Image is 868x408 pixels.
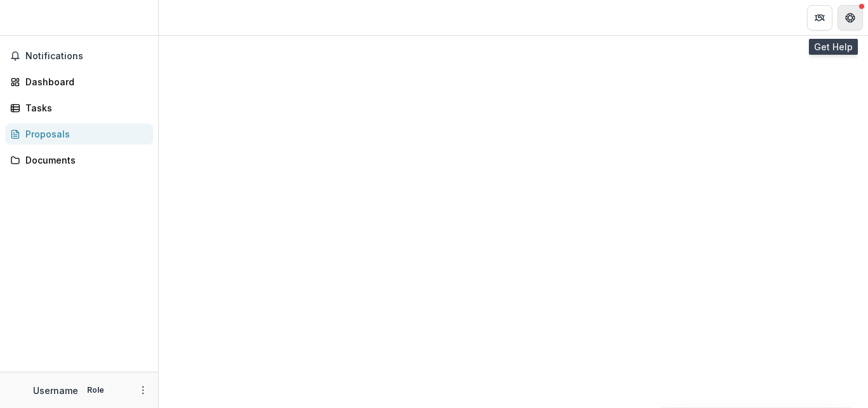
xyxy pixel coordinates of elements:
[135,383,151,398] button: More
[5,71,153,92] a: Dashboard
[5,46,153,66] button: Notifications
[25,101,143,115] div: Tasks
[5,150,153,171] a: Documents
[807,5,832,31] button: Partners
[83,384,108,396] p: Role
[5,97,153,118] a: Tasks
[837,5,863,31] button: Get Help
[25,127,143,141] div: Proposals
[25,153,143,167] div: Documents
[25,75,143,88] div: Dashboard
[25,51,148,62] span: Notifications
[5,123,153,144] a: Proposals
[33,384,78,397] p: Username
